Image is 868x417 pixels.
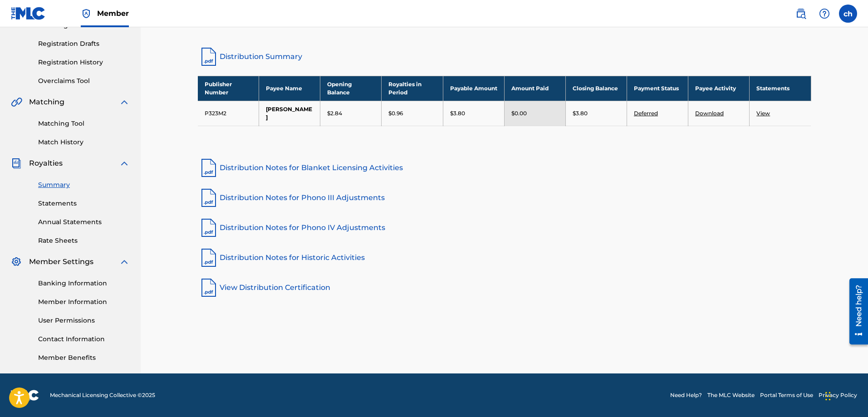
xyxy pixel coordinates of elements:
span: Royalties [29,158,63,169]
a: Registration Drafts [38,39,130,49]
img: Matching [11,97,22,108]
a: The MLC Website [707,391,755,399]
span: Matching [29,97,64,108]
div: User Menu [839,5,857,23]
span: Member Settings [29,256,93,267]
iframe: Chat Widget [823,373,868,417]
a: Member Information [38,297,130,307]
th: Closing Balance [565,76,627,101]
img: Royalties [11,158,22,169]
a: Match History [38,137,130,147]
th: Publisher Number [198,76,259,101]
p: $2.84 [327,109,342,118]
a: Portal Terms of Use [760,391,813,399]
img: help [819,8,830,19]
a: Download [695,110,724,117]
p: $3.80 [450,109,465,118]
th: Payable Amount [443,76,504,101]
a: Banking Information [38,279,130,288]
th: Amount Paid [504,76,565,101]
img: expand [119,256,130,267]
a: Privacy Policy [819,391,857,399]
a: Rate Sheets [38,236,130,245]
img: pdf [198,187,220,209]
a: Need Help? [670,391,702,399]
a: Member Benefits [38,353,130,363]
a: Matching Tool [38,119,130,128]
div: Help [815,5,834,23]
img: search [795,8,806,19]
a: Registration History [38,58,130,67]
img: Member Settings [11,256,22,267]
td: P323M2 [198,101,259,126]
a: Deferred [634,110,658,117]
a: Distribution Notes for Blanket Licensing Activities [198,157,811,179]
p: $0.96 [388,109,403,118]
th: Payment Status [627,76,688,101]
a: View Distribution Certification [198,277,811,299]
span: Member [97,8,129,19]
img: logo [11,390,39,401]
p: $0.00 [511,109,527,118]
p: $3.80 [573,109,588,118]
a: Contact Information [38,334,130,344]
th: Opening Balance [320,76,382,101]
a: Annual Statements [38,217,130,227]
img: expand [119,97,130,108]
img: pdf [198,217,220,239]
th: Royalties in Period [382,76,443,101]
th: Payee Activity [688,76,750,101]
a: View [756,110,770,117]
a: Distribution Notes for Phono IV Adjustments [198,217,811,239]
a: Summary [38,180,130,190]
span: Mechanical Licensing Collective © 2025 [50,391,155,399]
th: Statements [750,76,811,101]
a: Overclaims Tool [38,76,130,86]
img: pdf [198,277,220,299]
td: [PERSON_NAME] [259,101,320,126]
img: MLC Logo [11,7,46,20]
img: pdf [198,247,220,269]
div: Arrastrar [825,383,831,410]
iframe: Resource Center [843,275,868,348]
a: User Permissions [38,316,130,325]
a: Public Search [792,5,810,23]
img: Top Rightsholder [81,8,92,19]
div: Widget de chat [823,373,868,417]
a: Statements [38,199,130,208]
a: Distribution Summary [198,46,811,68]
a: Distribution Notes for Phono III Adjustments [198,187,811,209]
a: Distribution Notes for Historic Activities [198,247,811,269]
img: expand [119,158,130,169]
th: Payee Name [259,76,320,101]
img: distribution-summary-pdf [198,46,220,68]
img: pdf [198,157,220,179]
